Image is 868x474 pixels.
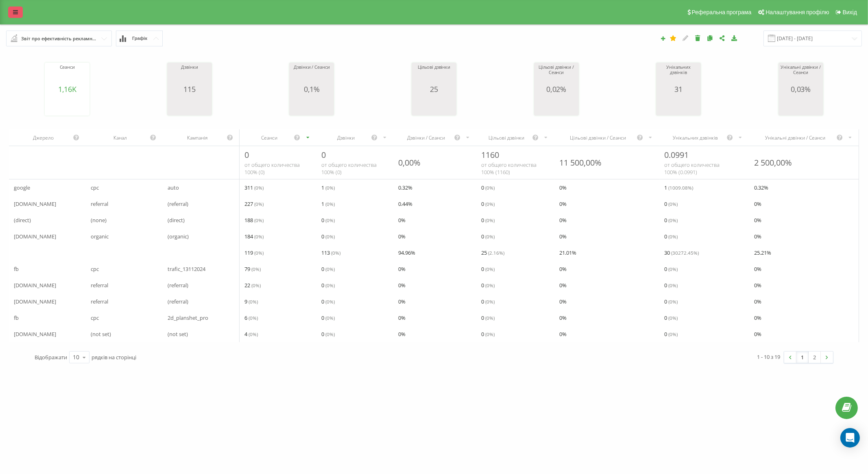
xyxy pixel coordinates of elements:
span: ( 0 %) [668,233,678,240]
span: 0 % [754,329,761,339]
div: Дзвінки / Сеанси [398,134,454,141]
span: 184 [244,232,264,241]
span: 0 [321,297,335,306]
span: 0 [481,280,495,290]
i: Завантажити звіт [731,35,738,41]
span: ( 0 %) [254,233,264,240]
span: ( 0 %) [325,298,335,305]
span: ( 0 %) [485,201,495,207]
span: 0.0991 [664,149,689,160]
span: ( 0 %) [485,298,495,305]
div: Сеанси [244,134,294,141]
span: 30 [664,248,699,258]
span: 2d_planshet_pro [168,313,208,323]
span: fb [14,313,19,323]
span: ( 0 %) [254,201,264,207]
span: ( 0 %) [325,217,335,223]
span: 0 % [560,280,567,290]
span: 0 % [560,264,567,274]
span: 0 % [398,313,406,323]
span: 0 [321,313,335,323]
div: Цільові дзвінки [418,65,450,85]
span: 0 [321,215,335,225]
span: 0 [664,313,678,323]
span: ( 0 %) [251,266,261,272]
span: ( 0 %) [325,282,335,288]
span: 0 [321,264,335,274]
span: 25 [481,248,504,258]
div: Дзвінки [181,65,198,85]
span: (not set) [91,329,111,339]
span: 0 [664,199,678,209]
span: ( 1009.08 %) [668,184,693,191]
span: ( 0 %) [668,331,678,337]
span: ( 0 %) [325,201,335,207]
span: 0 [664,264,678,274]
span: ( 0 %) [668,282,678,288]
span: 0 [481,215,495,225]
span: ( 0 %) [325,233,335,240]
div: 0,03% [781,85,821,93]
span: fb [14,264,19,274]
span: Вихід [843,9,857,15]
span: Відображати [35,354,67,361]
div: Звіт про ефективність рекламних кампаній [21,34,98,43]
span: [DOMAIN_NAME] [14,329,56,339]
div: Сеанси [58,65,76,85]
span: 0 % [754,232,761,241]
span: ( 0 %) [325,266,335,272]
span: ( 0 %) [254,217,264,223]
span: от общего количества 100% ( 1160 ) [481,161,537,176]
span: 0 [321,280,335,290]
span: 0 [664,232,678,241]
span: ( 30272.45 %) [671,249,699,256]
span: 115 [183,84,195,94]
div: Унікальних дзвінків [664,134,726,141]
span: referral [91,280,108,290]
span: (organic) [168,232,189,241]
span: ( 0 %) [485,217,495,223]
span: ( 0 %) [249,298,258,305]
span: ( 0 %) [249,315,258,321]
span: ( 0 %) [485,266,495,272]
span: ( 0 %) [668,217,678,223]
span: 0.32 % [754,183,768,192]
span: ( 0 %) [485,315,495,321]
span: ( 0 %) [331,249,340,256]
i: Цей звіт буде завантажено першим при відкритті Аналітики. Ви можете призначити будь-який інший ва... [670,35,677,41]
a: 1 [796,352,809,363]
span: 0 % [560,329,567,339]
span: 0 % [754,264,761,274]
span: 25.21 % [754,248,771,258]
span: (direct) [168,215,185,225]
i: Редагувати звіт [682,35,689,41]
span: cpc [91,183,99,192]
span: 119 [244,248,264,258]
span: 0 [664,297,678,306]
span: [DOMAIN_NAME] [14,199,56,209]
span: 0 % [398,329,406,339]
div: 11 500,00% [560,157,602,168]
span: 1,16K [58,84,76,94]
span: ( 0 %) [668,298,678,305]
span: ( 0 %) [254,249,264,256]
span: 0 % [754,280,761,290]
span: 21.01 % [560,248,577,258]
span: 0 % [398,280,406,290]
div: Джерело [14,134,73,141]
span: 0 [321,329,335,339]
span: 0 [481,183,495,192]
span: Графік [132,36,147,41]
div: Унікальні дзвінки / Сеанси [754,134,836,141]
span: 227 [244,199,264,209]
span: ( 0 %) [485,233,495,240]
i: Створити звіт [660,36,666,41]
span: ( 0 %) [485,184,495,191]
span: 0 [664,280,678,290]
span: ( 0 %) [254,184,264,191]
span: [DOMAIN_NAME] [14,297,56,306]
div: Open Intercom Messenger [840,428,860,448]
span: 0 % [560,313,567,323]
span: 0 % [560,297,567,306]
span: от общего количества 100% ( 0 ) [244,161,300,176]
